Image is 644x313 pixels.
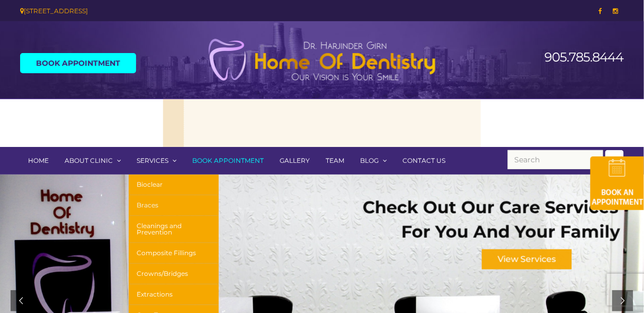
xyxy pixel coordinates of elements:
[318,147,352,175] a: Team
[57,147,129,175] a: About Clinic
[163,99,481,147] img: Medspa-Banner-Virtual-Consultation-2-1.gif
[272,147,318,175] a: Gallery
[395,147,453,175] a: Contact Us
[545,49,624,65] a: 905.785.8444
[352,147,395,175] a: Blog
[203,38,441,82] img: Home of Dentistry
[129,284,219,305] a: Extractions
[508,150,603,169] input: Search
[591,156,644,210] img: book-an-appointment-hod-gld.png
[20,53,136,73] a: Book Appointment
[129,175,219,195] a: Bioclear
[129,147,184,175] a: Services
[184,147,272,175] a: Book Appointment
[20,147,57,175] a: Home
[20,5,314,16] div: [STREET_ADDRESS]
[129,195,219,216] a: Braces
[129,243,219,264] a: Composite Fillings
[129,264,219,284] a: Crowns/Bridges
[129,216,219,243] a: Cleanings and Prevention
